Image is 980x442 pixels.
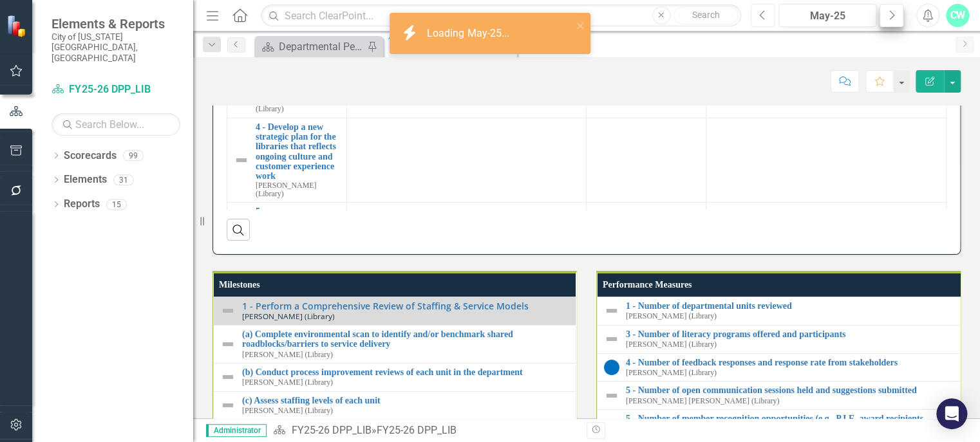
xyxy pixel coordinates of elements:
[256,122,340,181] a: 4 - Develop a new strategic plan for the libraries that reflects ongoing culture and customer exp...
[206,424,267,437] span: Administrator
[242,378,333,387] small: [PERSON_NAME] (Library)
[256,207,340,286] a: 5 - [PERSON_NAME] a sense of belonging and inclusive leadership in the department through two or ...
[598,297,963,326] td: Double-Click to Edit Right Click for Context Menu
[576,18,585,33] button: close
[587,203,706,316] td: Double-Click to Edit
[234,152,249,168] img: Not Defined
[626,414,956,434] a: 5 - Number of member recognition opportunities (e.g., P.I.E. award recipients, internal newsletter)
[604,303,619,318] img: Not Defined
[946,4,969,27] button: CW
[52,113,180,136] input: Search Below...
[242,367,569,377] a: (b) Conduct process improvement reviews of each unit in the department
[626,385,956,395] a: 5 - Number of open communication sessions held and suggestions submitted
[279,39,364,55] div: Departmental Performance Plans
[242,312,335,320] small: [PERSON_NAME] (Library)
[242,396,569,405] a: (c) Assess staffing levels of each unit
[427,26,512,41] div: Loading May-25...
[598,325,963,353] td: Double-Click to Edit Right Click for Context Menu
[604,360,619,375] img: No Target Established
[626,369,717,377] small: [PERSON_NAME] (Library)
[242,301,569,311] a: 1 - Perform a Comprehensive Review of Staffing & Service Models
[626,301,956,311] a: 1 - Number of departmental units reviewed
[291,424,371,436] a: FY25-26 DPP_LIB
[256,97,340,113] small: [PERSON_NAME] (Library)
[598,353,963,382] td: Double-Click to Edit Right Click for Context Menu
[113,174,134,185] div: 31
[52,82,180,97] a: FY25-26 DPP_LIB
[692,10,719,20] span: Search
[64,172,107,187] a: Elements
[346,203,587,316] td: Double-Click to Edit
[220,398,236,413] img: Not Defined
[376,424,456,436] div: FY25-26 DPP_LIB
[587,118,706,203] td: Double-Click to Edit
[227,203,347,316] td: Double-Click to Edit Right Click for Context Menu
[261,5,741,27] input: Search ClearPoint...
[242,351,333,359] small: [PERSON_NAME] (Library)
[258,39,364,55] a: Departmental Performance Plans
[783,8,872,24] div: May-25
[626,312,717,320] small: [PERSON_NAME] (Library)
[706,203,947,316] td: Double-Click to Edit
[598,382,963,410] td: Double-Click to Edit Right Click for Context Menu
[674,6,738,24] button: Search
[227,118,347,203] td: Double-Click to Edit Right Click for Context Menu
[778,4,876,27] button: May-25
[64,149,117,163] a: Scorecards
[64,197,100,212] a: Reports
[220,369,236,385] img: Not Defined
[626,358,956,367] a: 4 - Number of feedback responses and response rate from stakeholders
[604,331,619,347] img: Not Defined
[52,32,180,63] small: City of [US_STATE][GEOGRAPHIC_DATA], [GEOGRAPHIC_DATA]
[242,329,569,349] a: (a) Complete environmental scan to identify and/or benchmark shared roadblocks/barriers to servic...
[626,340,717,349] small: [PERSON_NAME] (Library)
[106,199,127,210] div: 15
[936,398,967,429] div: Open Intercom Messenger
[626,397,779,405] small: [PERSON_NAME] [PERSON_NAME] (Library)
[346,118,587,203] td: Double-Click to Edit
[214,297,576,326] td: Double-Click to Edit Right Click for Context Menu
[6,14,30,38] img: ClearPoint Strategy
[242,407,333,415] small: [PERSON_NAME] (Library)
[256,181,340,198] small: [PERSON_NAME] (Library)
[273,423,577,438] div: »
[123,150,144,161] div: 99
[604,388,619,403] img: Not Defined
[214,391,576,419] td: Double-Click to Edit Right Click for Context Menu
[214,325,576,363] td: Double-Click to Edit Right Click for Context Menu
[626,329,956,339] a: 3 - Number of literacy programs offered and participants
[214,364,576,392] td: Double-Click to Edit Right Click for Context Menu
[52,16,180,32] span: Elements & Reports
[220,336,236,352] img: Not Defined
[706,118,947,203] td: Double-Click to Edit
[220,303,236,318] img: Not Defined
